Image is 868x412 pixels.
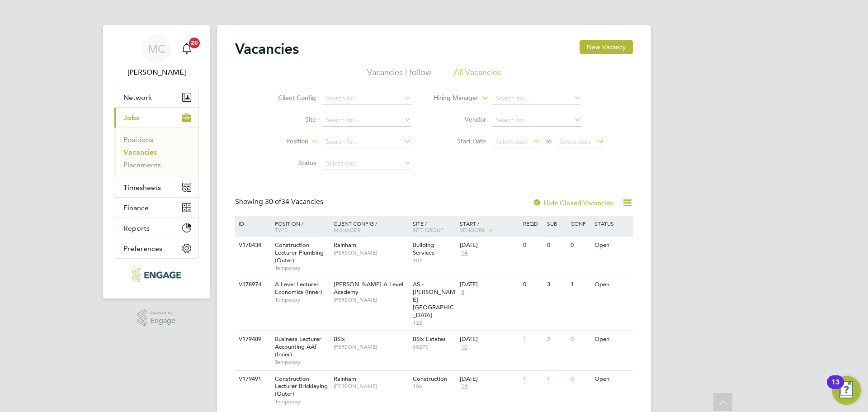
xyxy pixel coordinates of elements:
div: 1 [545,371,568,388]
span: Finance [123,204,149,212]
span: A Level Lecturer Economics (Inner) [275,280,322,296]
span: Site Group [413,226,443,233]
span: [PERSON_NAME] A Level Academy [334,280,403,296]
button: Open Resource Center, 13 new notifications [832,376,861,405]
li: All Vacancies [454,67,501,83]
span: [PERSON_NAME] [334,249,408,256]
label: Start Date [434,137,486,145]
img: xede-logo-retina.png [132,268,180,282]
a: Powered byEngage [137,309,176,327]
span: Jobs [123,114,139,122]
input: Search for... [322,136,411,148]
div: 1 [568,276,592,293]
div: Open [592,371,632,388]
div: Client Config / [331,216,410,237]
span: MC [148,43,165,55]
a: 20 [178,34,196,63]
span: Type [275,226,288,233]
span: 14 [460,249,469,257]
span: 107 [413,257,456,264]
label: Client Config [264,94,316,102]
span: 60270 [413,343,456,350]
span: Preferences [123,244,162,253]
span: Construction Lecturer Bricklaying (Outer) [275,375,328,398]
div: ID [236,216,268,231]
div: 0 [568,237,592,254]
div: [DATE] [460,336,519,343]
label: Vendor [434,115,486,123]
span: Engage [150,317,175,325]
div: 0 [521,276,544,293]
span: 20 [189,38,200,48]
label: Status [264,159,316,167]
span: BSix Estates [413,335,446,343]
input: Search for... [492,92,581,105]
input: Search for... [322,92,411,105]
span: 122 [413,319,456,327]
div: 0 [521,237,544,254]
div: 2 [545,331,568,348]
a: MC[PERSON_NAME] [114,34,199,78]
div: [DATE] [460,375,519,383]
div: V178974 [236,276,268,293]
a: Placements [123,161,161,169]
div: 0 [568,331,592,348]
span: Reports [123,224,150,232]
div: 1 [521,331,544,348]
span: 14 [460,383,469,390]
nav: Main navigation [103,25,210,298]
div: Reqd [521,216,544,231]
button: Jobs [114,108,198,128]
button: Preferences [114,238,198,258]
span: To [542,135,554,147]
div: Open [592,331,632,348]
div: Start / [458,216,521,238]
label: Hiring Manager [426,94,478,103]
span: Timesheets [123,183,161,192]
div: 3 [545,276,568,293]
button: Timesheets [114,177,198,197]
a: Vacancies [123,148,157,156]
span: AS - [PERSON_NAME][GEOGRAPHIC_DATA] [413,280,455,319]
div: 1 [521,371,544,388]
button: New Vacancy [580,40,633,54]
div: Open [592,276,632,293]
div: Conf [568,216,592,231]
span: [PERSON_NAME] [334,383,408,390]
div: 0 [545,237,568,254]
input: Select one [322,157,411,170]
a: Go to home page [114,268,199,282]
div: V179489 [236,331,268,348]
div: Open [592,237,632,254]
label: Position [256,137,308,146]
span: Select date [559,137,592,146]
span: Vendors [460,226,485,233]
div: [DATE] [460,281,519,289]
span: [PERSON_NAME] [334,343,408,350]
button: Reports [114,218,198,238]
span: Mark Carter [114,67,199,78]
label: Hide Closed Vacancies [533,199,613,207]
span: Temporary [275,265,329,272]
span: Select date [495,137,528,146]
a: Positions [123,135,153,144]
h2: Vacancies [235,40,299,58]
span: Construction [413,375,447,383]
div: 13 [831,382,840,394]
div: Sub [545,216,568,231]
span: 106 [413,383,456,390]
span: Manager [334,226,360,233]
span: Powered by [150,309,175,317]
span: 8 [460,289,466,296]
button: Network [114,87,198,107]
span: Temporary [275,398,329,405]
div: Status [592,216,632,231]
span: Rainham [334,241,356,249]
input: Search for... [492,114,581,127]
span: BSix [334,335,345,343]
button: Finance [114,198,198,218]
div: Position / [268,216,331,237]
div: Showing [235,197,325,207]
span: Construction Lecturer Plumbing (Outer) [275,241,324,264]
span: Rainham [334,375,356,383]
